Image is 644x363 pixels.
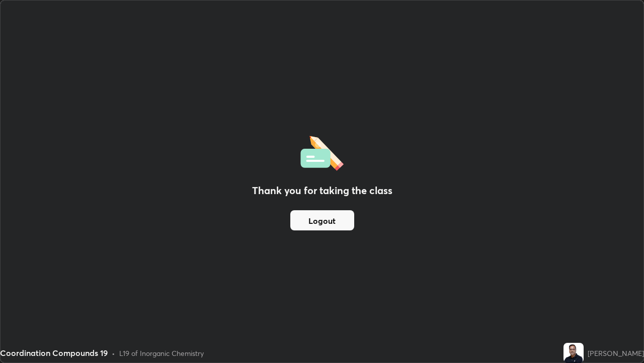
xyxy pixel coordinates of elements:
[119,348,204,358] div: L19 of Inorganic Chemistry
[563,343,584,363] img: 3dc1d34bbd0749198e44da3d304f49f3.jpg
[300,133,344,171] img: offlineFeedback.1438e8b3.svg
[252,183,392,198] h2: Thank you for taking the class
[588,348,644,358] div: [PERSON_NAME]
[112,348,115,358] div: •
[290,210,354,230] button: Logout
